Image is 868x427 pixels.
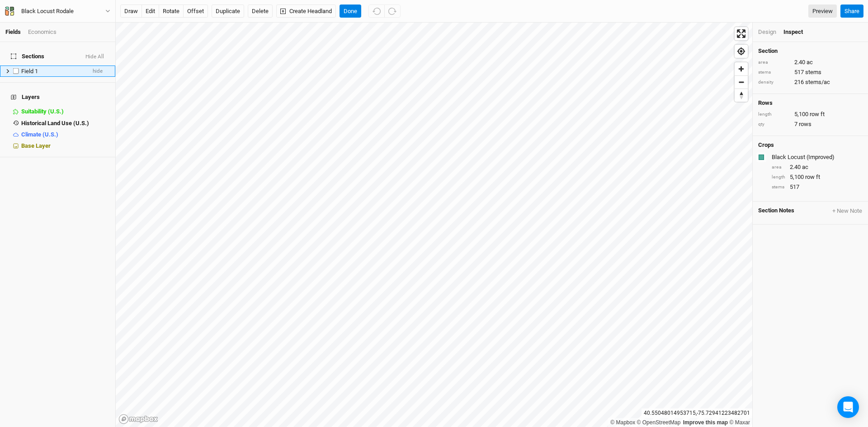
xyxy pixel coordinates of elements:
[276,5,336,18] button: Create Headland
[5,28,21,35] a: Fields
[758,59,790,66] div: area
[735,89,748,102] button: Reset bearing to north
[735,76,748,89] span: Zoom out
[772,163,863,171] div: 2.40
[116,23,752,427] canvas: Map
[120,5,142,18] button: draw
[729,419,750,426] a: Maxar
[610,419,635,426] a: Mapbox
[772,183,863,191] div: 517
[772,174,785,181] div: length
[21,68,38,75] span: Field 1
[735,62,748,75] button: Zoom in
[735,45,748,58] button: Find my location
[21,120,89,127] span: Historical Land Use (U.S.)
[21,68,85,75] div: Field 1
[637,419,681,426] a: OpenStreetMap
[758,111,790,118] div: length
[21,7,74,16] div: Black Locust Rodale
[772,173,863,181] div: 5,100
[118,414,158,424] a: Mapbox logo
[758,58,863,66] div: 2.40
[772,164,785,171] div: area
[805,68,821,76] span: stems
[21,120,110,127] div: Historical Land Use (U.S.)
[807,58,813,66] span: ac
[212,5,244,18] button: Duplicate
[248,5,273,18] button: Delete
[758,68,863,76] div: 517
[384,5,401,18] button: Redo (^Z)
[799,120,811,128] span: rows
[758,207,794,215] span: Section Notes
[28,28,57,36] div: Economics
[808,5,837,18] a: Preview
[758,47,863,55] h4: Section
[93,66,103,77] span: hide
[5,6,111,16] button: Black Locust Rodale
[21,108,110,115] div: Suitability (U.S.)
[11,53,44,60] span: Sections
[5,88,110,106] h4: Layers
[183,5,208,18] button: offset
[21,142,51,149] span: Base Layer
[805,78,830,86] span: stems/ac
[810,110,825,118] span: row ft
[85,54,104,60] button: Hide All
[772,153,861,161] div: Black Locust (Improved)
[159,5,184,18] button: rotate
[758,28,776,36] div: Design
[683,419,728,426] a: Improve this map
[805,173,820,181] span: row ft
[735,27,748,40] button: Enter fullscreen
[837,396,859,418] div: Open Intercom Messenger
[735,89,748,102] span: Reset bearing to north
[21,108,64,115] span: Suitability (U.S.)
[21,131,110,138] div: Climate (U.S.)
[21,131,58,138] span: Climate (U.S.)
[772,184,785,191] div: stems
[758,99,863,107] h4: Rows
[21,142,110,150] div: Base Layer
[340,5,361,18] button: Done
[758,120,863,128] div: 7
[758,69,790,76] div: stems
[142,5,159,18] button: edit
[758,79,790,86] div: density
[783,28,816,36] div: Inspect
[832,207,863,215] button: + New Note
[840,5,863,18] button: Share
[758,78,863,86] div: 216
[758,121,790,128] div: qty
[802,163,808,171] span: ac
[368,5,385,18] button: Undo (^z)
[642,408,752,418] div: 40.55048014953715 , -75.72941223482701
[758,110,863,118] div: 5,100
[735,75,748,89] button: Zoom out
[758,141,774,149] h4: Crops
